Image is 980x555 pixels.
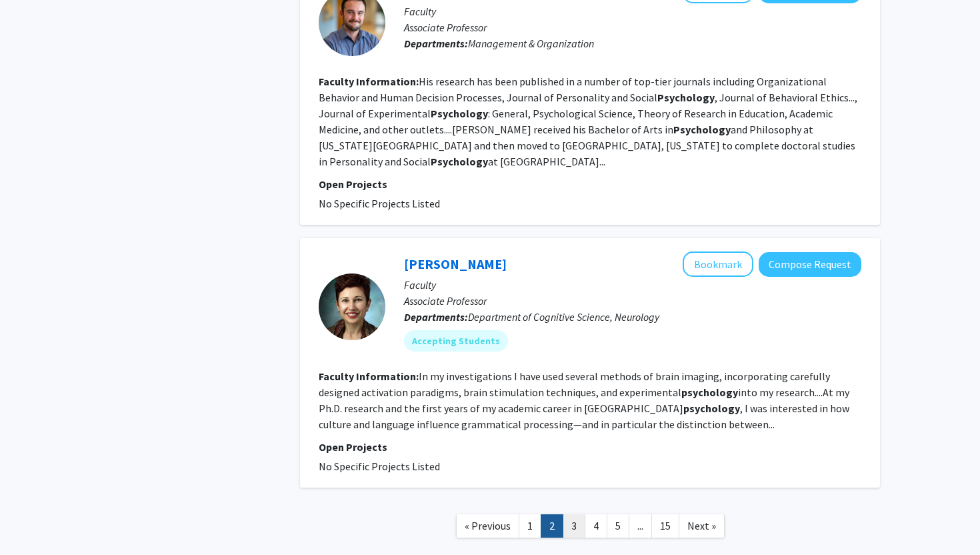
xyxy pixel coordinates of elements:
b: Psychology [657,91,715,104]
b: Departments: [404,310,468,324]
p: Faculty [404,3,861,19]
p: Faculty [404,277,861,293]
b: Psychology [431,155,488,168]
b: Departments: [404,37,468,50]
fg-read-more: His research has been published in a number of top-tier journals including Organizational Behavio... [319,75,857,168]
span: No Specific Projects Listed [319,460,440,473]
b: Faculty Information: [319,370,419,383]
p: Open Projects [319,439,861,455]
span: Next » [687,519,716,532]
a: 4 [585,514,607,538]
mat-chip: Accepting Students [404,330,508,352]
p: Associate Professor [404,19,861,35]
span: « Previous [465,519,511,532]
a: 3 [563,514,585,538]
fg-read-more: In my investigations I have used several methods of brain imaging, incorporating carefully design... [319,370,849,431]
a: 1 [519,514,541,538]
b: psychology [683,402,740,415]
a: [PERSON_NAME] [404,255,507,272]
b: psychology [681,386,738,399]
a: 15 [651,514,679,538]
p: Open Projects [319,176,861,192]
b: Faculty Information: [319,75,419,88]
span: Management & Organization [468,37,594,50]
button: Add Kyrana Tsapkini to Bookmarks [683,251,753,277]
span: ... [637,519,643,532]
span: Department of Cognitive Science, Neurology [468,310,659,324]
a: 2 [541,514,563,538]
a: 5 [607,514,629,538]
iframe: Chat [10,495,57,545]
button: Compose Request to Kyrana Tsapkini [759,252,861,277]
b: Psychology [431,107,488,120]
nav: Page navigation [300,501,880,555]
span: No Specific Projects Listed [319,197,440,210]
a: Next [679,514,725,538]
p: Associate Professor [404,293,861,309]
a: Previous [456,514,519,538]
b: Psychology [673,123,731,136]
